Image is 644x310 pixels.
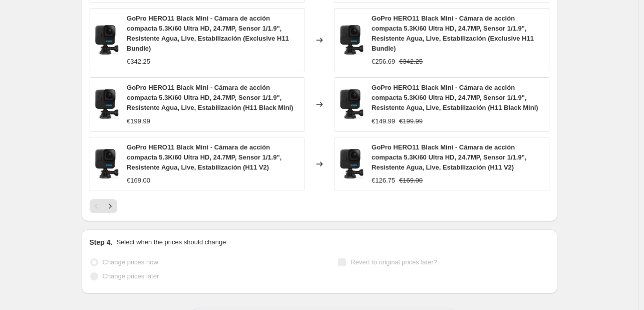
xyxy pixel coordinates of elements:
img: 61x-hCi4V1L._AC_SL1500_80x.jpg [95,149,119,179]
strike: €342.25 [399,57,423,67]
span: GoPro HERO11 Black Mini - Cámara de acción compacta 5.3K/60 Ultra HD, 24.7MP, Sensor 1/1.9", Resi... [372,84,538,111]
img: 61x-hCi4V1L._AC_SL1500_80x.jpg [340,25,364,55]
span: GoPro HERO11 Black Mini - Cámara de acción compacta 5.3K/60 Ultra HD, 24.7MP, Sensor 1/1.9", Resi... [372,143,526,171]
span: Change prices later [103,272,159,280]
h2: Step 4. [90,237,113,247]
div: €126.75 [372,176,395,186]
img: 61x-hCi4V1L._AC_SL1500_80x.jpg [340,149,364,179]
span: GoPro HERO11 Black Mini - Cámara de acción compacta 5.3K/60 Ultra HD, 24.7MP, Sensor 1/1.9", Resi... [127,84,293,111]
nav: Pagination [90,199,117,213]
span: GoPro HERO11 Black Mini - Cámara de acción compacta 5.3K/60 Ultra HD, 24.7MP, Sensor 1/1.9", Resi... [127,15,289,52]
strike: €169.00 [399,176,423,186]
span: Change prices now [103,258,158,266]
img: 61x-hCi4V1L._AC_SL1500_80x.jpg [95,25,119,55]
div: €256.69 [372,57,395,67]
button: Next [103,199,117,213]
p: Select when the prices should change [116,237,226,247]
img: 61x-hCi4V1L._AC_SL1500_80x.jpg [340,89,364,119]
div: €342.25 [127,57,150,67]
div: €199.99 [127,116,150,126]
img: 61x-hCi4V1L._AC_SL1500_80x.jpg [95,89,119,119]
strike: €199.99 [399,116,423,126]
span: GoPro HERO11 Black Mini - Cámara de acción compacta 5.3K/60 Ultra HD, 24.7MP, Sensor 1/1.9", Resi... [372,15,534,52]
div: €149.99 [372,116,395,126]
div: €169.00 [127,176,150,186]
span: GoPro HERO11 Black Mini - Cámara de acción compacta 5.3K/60 Ultra HD, 24.7MP, Sensor 1/1.9", Resi... [127,143,281,171]
span: Revert to original prices later? [351,258,437,266]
